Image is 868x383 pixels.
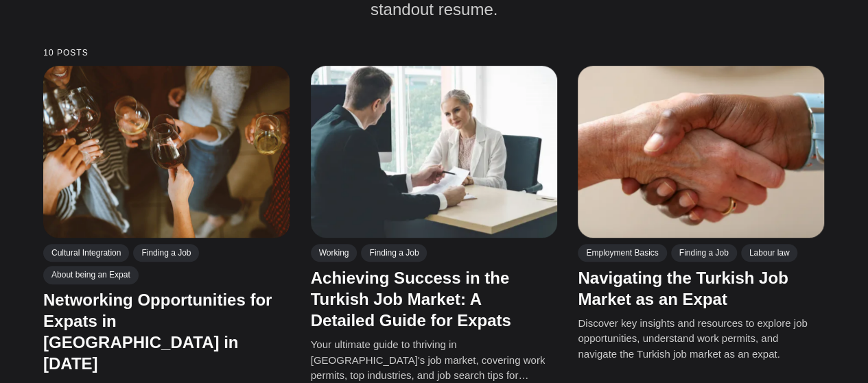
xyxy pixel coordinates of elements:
[43,49,825,58] small: 10 posts
[578,66,824,238] img: Navigating the Turkish Job Market as an Expat
[578,316,812,362] p: Discover key insights and resources to explore job opportunities, understand work permits, and na...
[671,244,737,262] a: Finding a Job
[362,244,427,262] a: Finding a Job
[134,244,200,262] a: Finding a Job
[43,267,139,284] a: About being an Expat
[741,244,798,262] a: Labour law
[311,269,511,330] a: Achieving Success in the Turkish Job Market: A Detailed Guide for Expats
[578,244,666,262] a: Employment Basics
[311,66,557,238] img: Achieving Success in the Turkish Job Market: A Detailed Guide for Expats
[43,244,129,262] a: Cultural Integration
[43,66,290,238] img: Networking Opportunities for Expats in Turkey in 2025
[578,269,788,308] a: Navigating the Turkish Job Market as an Expat
[43,291,272,373] a: Networking Opportunities for Expats in [GEOGRAPHIC_DATA] in [DATE]
[311,244,357,262] a: Working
